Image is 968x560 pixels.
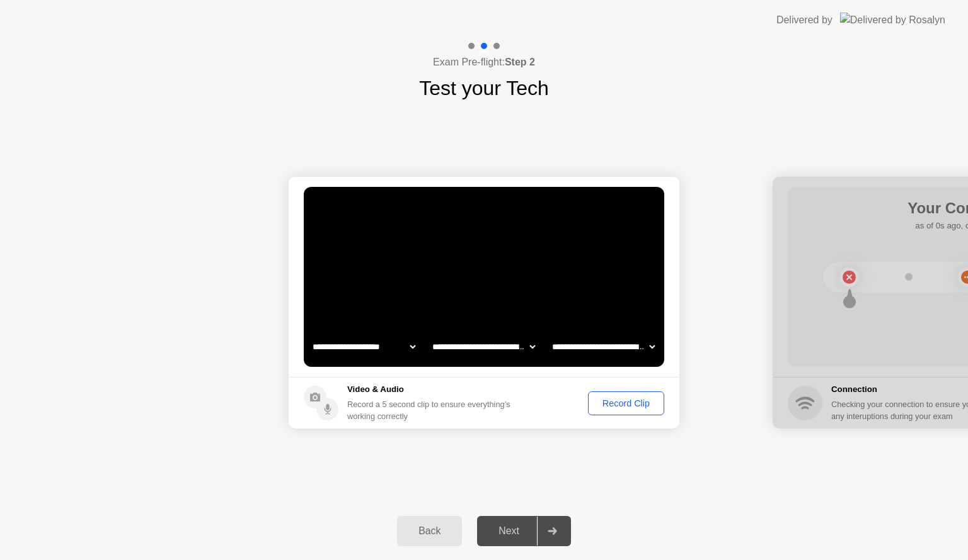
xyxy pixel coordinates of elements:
[592,398,660,408] div: Record Clip
[347,398,516,422] div: Record a 5 second clip to ensure everything’s working correctly
[310,334,418,359] select: Available cameras
[397,516,462,546] button: Back
[776,13,833,28] div: Delivered by
[516,201,531,216] div: !
[433,55,535,70] h4: Exam Pre-flight:
[505,57,535,67] b: Step 2
[588,391,664,415] button: Record Clip
[481,525,537,537] div: Next
[840,13,945,27] img: Delivered by Rosalyn
[525,201,540,216] div: . . .
[347,383,516,396] h5: Video & Audio
[401,525,458,537] div: Back
[477,516,571,546] button: Next
[550,334,657,359] select: Available microphones
[419,73,549,103] h1: Test your Tech
[430,334,538,359] select: Available speakers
